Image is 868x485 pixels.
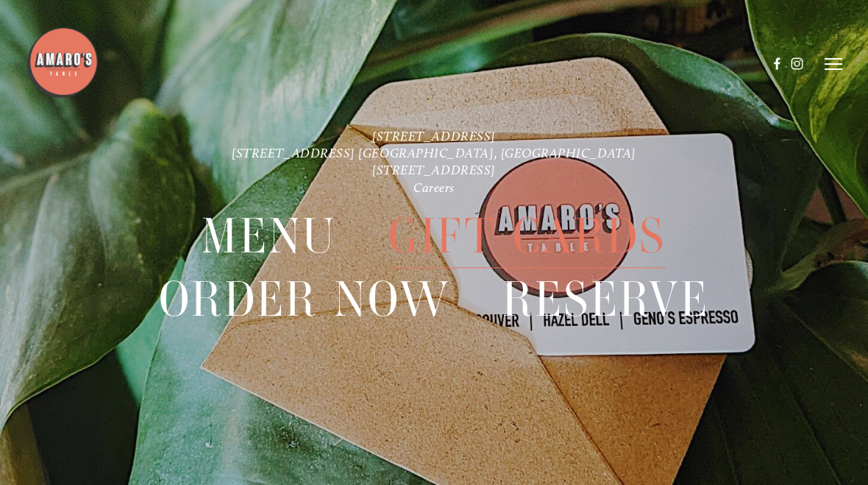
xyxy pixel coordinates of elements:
[413,180,455,195] a: Careers
[388,205,666,268] span: Gift Cards
[26,26,99,99] img: Amaro's Table
[372,128,496,144] a: [STREET_ADDRESS]
[202,205,336,267] a: Menu
[159,269,450,332] span: Order Now
[372,163,496,178] a: [STREET_ADDRESS]
[232,145,636,160] a: [STREET_ADDRESS] [GEOGRAPHIC_DATA], [GEOGRAPHIC_DATA]
[202,205,336,268] span: Menu
[502,269,709,332] span: Reserve
[159,269,450,331] a: Order Now
[388,205,666,267] a: Gift Cards
[502,269,709,331] a: Reserve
